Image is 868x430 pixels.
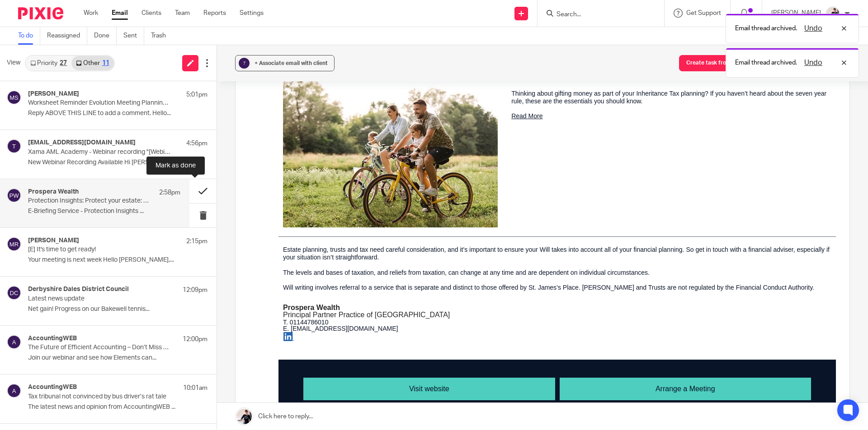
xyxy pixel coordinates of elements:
[28,305,208,313] p: Net gain! Progress on our Bakewell tennis...
[7,237,21,251] img: svg%3E
[28,393,172,401] p: Tax tribunal not convinced by bus driver’s rat tale
[7,90,21,105] img: svg%3E
[28,295,172,303] p: Latest news update
[28,99,172,107] p: Worksheet Reminder Evolution Meeting Planning Sheet - Sept/[DATE]: due [DATE] 5:00pm
[826,6,840,21] img: AV307615.jpg
[142,9,161,18] a: Clients
[7,286,21,300] img: svg%3E
[235,55,335,71] button: ? + Associate email with client
[5,236,462,243] span: You've worked hard for wealth, so why not protect it? Find out how you can protect your estate, l...
[5,219,85,227] span: Dear [PERSON_NAME],
[94,27,117,45] a: Done
[7,58,20,68] span: View
[28,90,79,98] h4: [PERSON_NAME]
[159,188,180,197] p: 2:58pm
[18,7,63,19] img: Pixie
[112,9,128,18] a: Email
[255,60,328,66] span: + Associate email with client
[183,286,208,295] p: 12:09pm
[203,9,226,18] a: Reports
[5,293,139,303] span: You may also be interested in...
[7,335,21,349] img: svg%3E
[802,57,825,68] button: Undo
[186,90,208,99] p: 5:01pm
[123,27,144,45] a: Sent
[28,286,129,293] h4: Derbyshire Dales District Council
[28,384,77,391] h4: AccountingWEB
[7,384,21,398] img: svg%3E
[802,23,825,34] button: Undo
[28,188,79,196] h4: Prospera Wealth
[28,335,77,342] h4: AccountingWEB
[28,344,172,351] p: The Future of Efficient Accounting – Don’t Miss Out
[175,9,190,18] a: Team
[47,27,87,45] a: Reassigned
[183,384,208,393] p: 10:01am
[18,27,40,45] a: To do
[28,256,208,264] p: Your meeting is next week Hello [PERSON_NAME],...
[186,237,208,246] p: 2:15pm
[28,246,172,254] p: [E] It's time to get ready!
[239,58,250,69] div: ?
[735,58,797,67] p: Email thread archived.
[28,159,208,166] p: New Webinar Recording Available Hi [PERSON_NAME], The...
[23,261,66,270] a: Read article >>
[151,27,173,45] a: Trash
[7,188,21,203] img: svg%3E
[28,197,150,205] p: Protection Insights: Protect your estate: strategies to reduce inheritance tax
[28,208,180,215] p: E-Briefing Service - Protection Insights ...
[735,24,797,33] p: Email thread archived.
[233,375,264,382] a: Read More
[28,139,136,147] h4: [EMAIL_ADDRESS][DOMAIN_NAME]
[233,343,548,366] span: More than 6,000 agricultural, forestry and fishing businesses have closed in the past 12 months a...
[26,56,71,70] a: Priority27
[240,9,264,18] a: Settings
[102,60,109,66] div: 11
[28,148,172,156] p: Xama AML Academy - Webinar recording "[Webinar Recording] Companies House IDV requirements - with...
[7,139,21,153] img: svg%3E
[71,56,113,70] a: Other11
[28,237,79,245] h4: [PERSON_NAME]
[28,403,208,411] p: The latest news and opinion from AccountingWEB ...
[9,9,75,46] img: Logo_910519U_Navy_Desktop.png
[183,335,208,344] p: 12:00pm
[233,327,467,334] span: Navigating the impact of inheritance tax on farmers and landowners
[60,60,67,66] div: 27
[28,110,208,117] p: Reply ABOVE THIS LINE to add a comment. Hello...
[186,139,208,148] p: 4:56pm
[5,65,340,79] span: Protect your estate: strategies to reduce inheritance tax
[28,354,208,362] p: Join our webinar and see how Elements can...
[84,9,98,18] a: Work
